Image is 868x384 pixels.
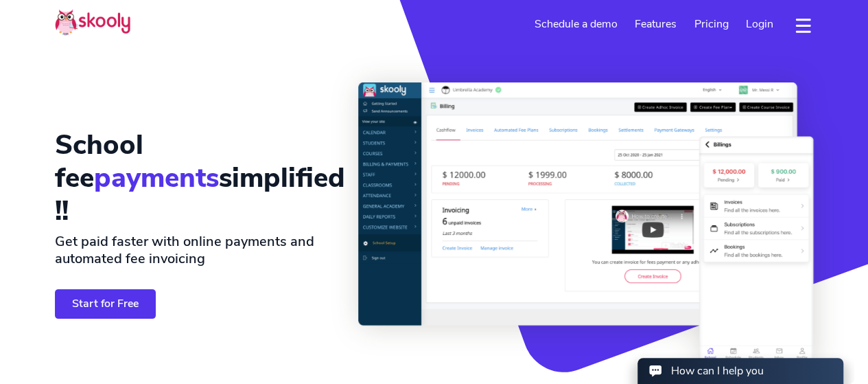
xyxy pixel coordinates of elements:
[55,289,156,319] a: Start for Free
[94,159,219,196] span: payments
[746,16,773,32] span: Login
[793,10,813,41] button: dropdown menu
[685,13,738,35] a: Pricing
[737,13,782,35] a: Login
[358,82,813,365] img: School Billing, Invoicing, Payments System & Software - <span class='notranslate'>Skooly | Try fo...
[694,16,729,32] span: Pricing
[526,13,626,35] a: Schedule a demo
[55,9,130,36] img: Skooly
[55,233,336,267] h2: Get paid faster with online payments and automated fee invoicing
[626,13,685,35] a: Features
[55,128,345,227] h1: School fee simplified !!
